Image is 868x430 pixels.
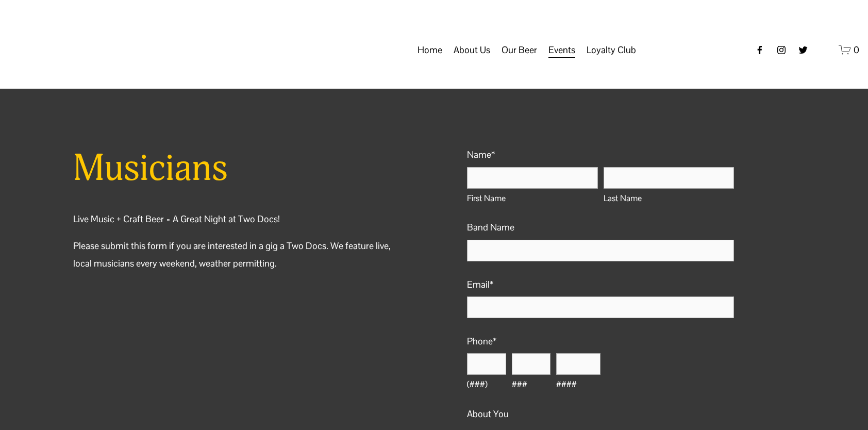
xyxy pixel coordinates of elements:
legend: Phone [467,333,496,350]
a: folder dropdown [548,40,575,60]
span: #### [556,377,600,393]
span: Events [548,41,575,59]
a: instagram-unauth [776,45,787,55]
label: Band Name [467,219,734,236]
span: 0 [854,44,859,56]
label: Email [467,276,734,293]
a: Facebook [755,45,765,55]
input: Last Name [604,167,735,189]
span: ### [512,377,551,393]
a: 0 items in cart [839,43,860,56]
a: Home [418,40,442,60]
a: folder dropdown [587,40,636,60]
span: Our Beer [502,41,537,59]
legend: Name [467,146,495,163]
span: First Name [467,191,598,207]
span: Last Name [604,191,735,207]
img: Two Docs Brewing Co. [9,19,124,81]
input: ### [512,353,551,375]
label: About You [467,405,734,423]
input: First Name [467,167,598,189]
input: (###) [467,353,506,375]
span: About Us [454,41,490,59]
h2: Musicians [73,146,401,192]
input: #### [556,353,600,375]
span: Loyalty Club [587,41,636,59]
a: folder dropdown [502,40,537,60]
p: Live Music + Craft Beer = A Great Night at Two Docs! [73,210,401,228]
a: folder dropdown [454,40,490,60]
p: Please submit this form if you are interested in a gig a Two Docs. We feature live, local musicia... [73,237,401,272]
a: twitter-unauth [798,45,808,55]
span: (###) [467,377,506,393]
